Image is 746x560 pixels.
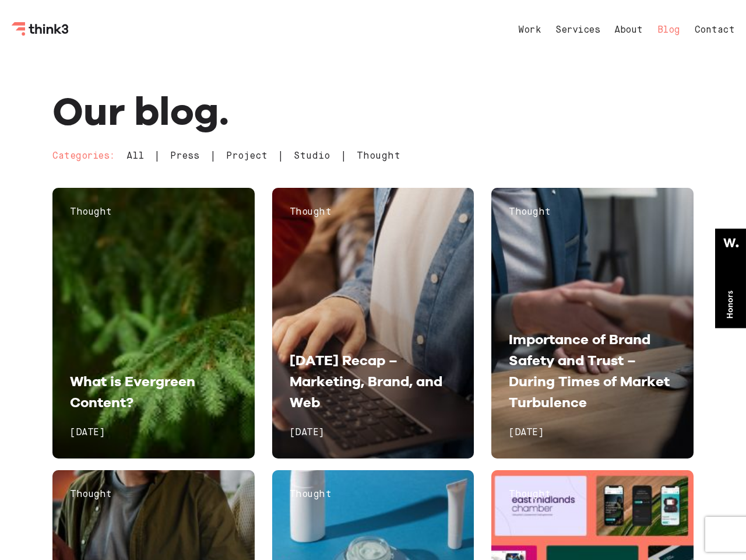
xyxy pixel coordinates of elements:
[154,152,160,161] span: |
[70,428,104,437] span: [DATE]
[614,26,643,35] a: About
[70,208,112,217] span: Thought
[277,152,284,161] span: |
[126,152,144,162] span: All
[509,331,670,411] span: Importance of Brand Safety and Trust – During Times of Market Turbulence
[290,428,324,437] span: [DATE]
[290,208,332,217] span: Thought
[52,90,694,132] h1: Our blog.
[357,152,400,162] span: Thought
[294,152,330,162] span: Studio
[52,149,115,164] h3: Categories:
[170,152,199,162] span: Press
[555,26,600,35] a: Services
[70,373,195,411] span: What is Evergreen Content?
[70,490,112,499] span: Thought
[290,352,442,411] span: [DATE] Recap – Marketing, Brand, and Web
[340,152,347,161] span: |
[509,208,551,217] span: Thought
[657,26,680,35] a: Blog
[509,490,551,499] span: Thought
[226,152,268,162] span: Project
[12,27,70,38] a: Think3 Logo
[509,428,543,437] span: [DATE]
[290,490,332,499] span: Thought
[518,26,541,35] a: Work
[210,152,216,161] span: |
[695,26,735,35] a: Contact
